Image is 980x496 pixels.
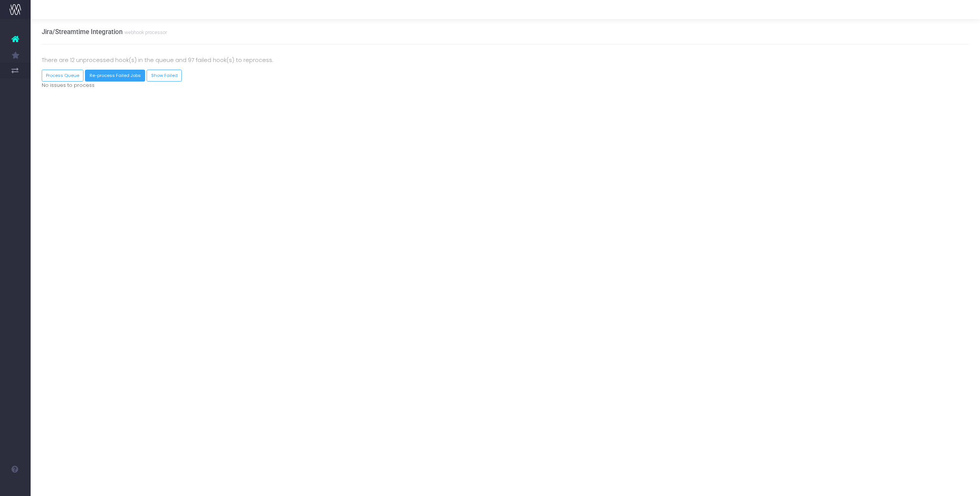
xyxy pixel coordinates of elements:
[10,481,21,492] img: images/default_profile_image.png
[36,82,975,89] div: No issues to process
[42,55,969,65] p: There are 12 unprocessed hook(s) in the queue and 97 failed hook(s) to reprocess.
[42,70,84,82] button: Process Queue
[147,70,182,82] a: Show Failed
[42,28,167,36] h3: Jira/Streamtime Integration
[85,70,145,82] button: Re-process Failed Jobs
[122,28,167,36] small: webhook processor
